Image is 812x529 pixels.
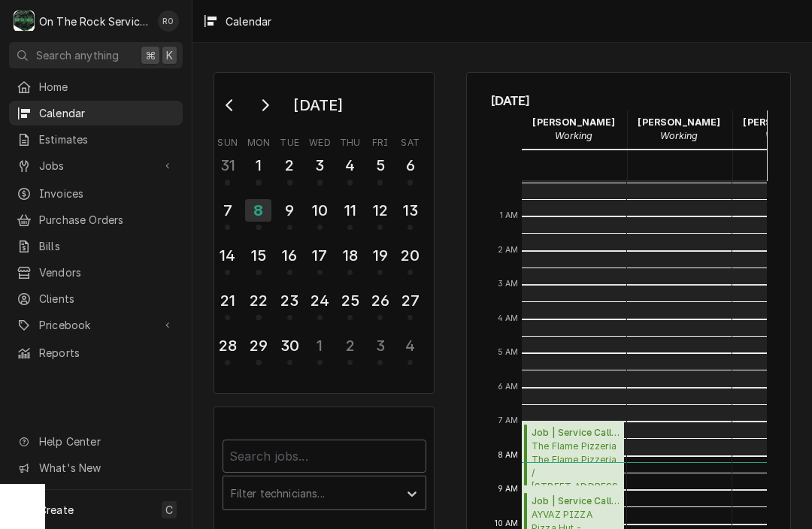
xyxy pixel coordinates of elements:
[243,131,274,150] th: Monday
[165,502,173,518] span: C
[247,244,270,267] div: 15
[216,289,239,312] div: 21
[308,244,332,267] div: 17
[398,334,422,357] div: 4
[660,130,698,141] em: Working
[338,244,362,267] div: 18
[247,334,270,357] div: 29
[765,130,803,141] em: Working
[398,244,422,267] div: 20
[9,42,183,68] button: Search anything⌘K
[365,131,395,150] th: Friday
[39,345,175,361] span: Reports
[278,199,301,222] div: 9
[216,244,239,267] div: 14
[39,105,175,121] span: Calendar
[532,116,615,128] strong: [PERSON_NAME]
[216,334,239,357] div: 28
[215,93,245,117] button: Go to previous month
[278,244,301,267] div: 16
[9,455,183,480] a: Go to What's New
[335,131,365,150] th: Thursday
[9,313,183,337] a: Go to Pricebook
[9,234,183,258] a: Bills
[216,154,239,177] div: 31
[494,381,523,393] span: 6 AM
[9,74,183,99] a: Home
[9,181,183,206] a: Invoices
[250,93,280,117] button: Go to next month
[398,199,422,222] div: 13
[308,334,332,357] div: 1
[9,286,183,311] a: Clients
[145,47,156,63] span: ⌘
[39,317,153,333] span: Pricebook
[223,440,426,473] input: Search jobs...
[368,334,392,357] div: 3
[338,289,362,312] div: 25
[496,210,523,222] span: 1 AM
[278,289,301,312] div: 23
[338,154,362,177] div: 4
[274,131,304,150] th: Tuesday
[39,264,175,280] span: Vendors
[223,426,426,526] div: Calendar Filters
[522,422,625,490] div: [Service] Job | Service Call The Flame Pizzeria The Flame Pizzeria / 3369 Hwy 72/ 221 E, Greenwoo...
[398,154,422,177] div: 6
[495,415,523,427] span: 7 AM
[213,131,243,150] th: Sunday
[9,207,183,232] a: Purchase Orders
[247,154,270,177] div: 1
[627,110,732,148] div: Rich Ortega - Working
[494,278,523,290] span: 3 AM
[532,494,620,508] span: Job | Service Call ( Upcoming )
[39,291,175,307] span: Clients
[36,47,119,63] span: Search anything
[338,199,362,222] div: 11
[338,334,362,357] div: 2
[308,154,332,177] div: 3
[39,460,174,476] span: What's New
[9,127,183,152] a: Estimates
[494,346,523,358] span: 5 AM
[247,289,270,312] div: 22
[494,483,523,495] span: 9 AM
[39,503,74,516] span: Create
[308,289,332,312] div: 24
[494,313,523,325] span: 4 AM
[39,434,174,449] span: Help Center
[14,11,35,32] div: On The Rock Services's Avatar
[39,158,153,174] span: Jobs
[9,153,183,178] a: Go to Jobs
[368,199,392,222] div: 12
[395,131,426,150] th: Saturday
[39,186,175,201] span: Invoices
[638,116,720,128] strong: [PERSON_NAME]
[9,429,183,454] a: Go to Help Center
[39,79,175,95] span: Home
[491,91,767,110] span: [DATE]
[9,340,183,365] a: Reports
[14,11,35,32] div: O
[532,440,620,485] span: The Flame Pizzeria The Flame Pizzeria / [STREET_ADDRESS]
[532,426,620,440] span: Job | Service Call ( Active )
[9,260,183,285] a: Vendors
[214,72,435,394] div: Calendar Day Picker
[39,238,175,254] span: Bills
[39,14,150,29] div: On The Rock Services
[522,422,625,490] div: Job | Service Call(Active)The Flame PizzeriaThe Flame Pizzeria / [STREET_ADDRESS]
[39,131,175,147] span: Estimates
[158,11,179,32] div: RO
[9,101,183,125] a: Calendar
[216,199,239,222] div: 7
[308,199,332,222] div: 10
[555,130,592,141] em: Working
[368,244,392,267] div: 19
[166,47,173,63] span: K
[368,289,392,312] div: 26
[398,289,422,312] div: 27
[288,92,348,118] div: [DATE]
[494,244,523,256] span: 2 AM
[494,449,523,461] span: 8 AM
[304,131,335,150] th: Wednesday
